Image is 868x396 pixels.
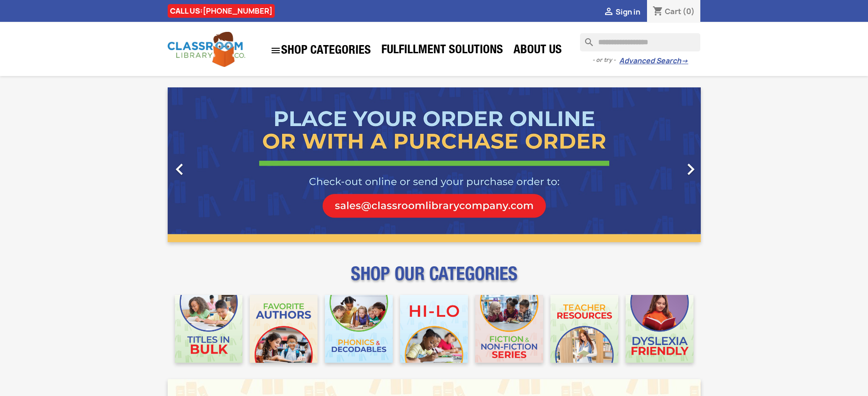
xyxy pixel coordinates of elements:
img: CLC_HiLo_Mobile.jpg [400,295,468,363]
span: → [681,56,688,66]
i: search [580,33,591,44]
p: SHOP OUR CATEGORIES [168,271,701,288]
span: Sign in [616,7,640,17]
i:  [168,158,191,181]
div: CALL US: [168,4,275,18]
i:  [603,7,614,18]
a:  Sign in [603,7,640,17]
span: - or try - [592,56,619,65]
i:  [270,45,281,56]
img: CLC_Bulk_Mobile.jpg [175,295,243,363]
img: CLC_Favorite_Authors_Mobile.jpg [250,295,318,363]
i: shopping_cart [652,6,663,17]
img: CLC_Fiction_Nonfiction_Mobile.jpg [475,295,543,363]
a: SHOP CATEGORIES [266,41,375,61]
img: Classroom Library Company [168,32,245,67]
img: CLC_Teacher_Resources_Mobile.jpg [550,295,618,363]
img: CLC_Dyslexia_Mobile.jpg [626,295,693,363]
a: Fulfillment Solutions [377,42,508,60]
input: Search [580,33,700,51]
ul: Carousel container [168,87,701,242]
img: CLC_Phonics_And_Decodables_Mobile.jpg [325,295,393,363]
span: Cart [665,6,681,16]
a: [PHONE_NUMBER] [203,6,272,16]
a: About Us [509,42,566,60]
a: Advanced Search→ [619,56,688,66]
a: Previous [168,87,248,242]
i:  [679,158,702,181]
a: Next [621,87,701,242]
span: (0) [683,6,695,16]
